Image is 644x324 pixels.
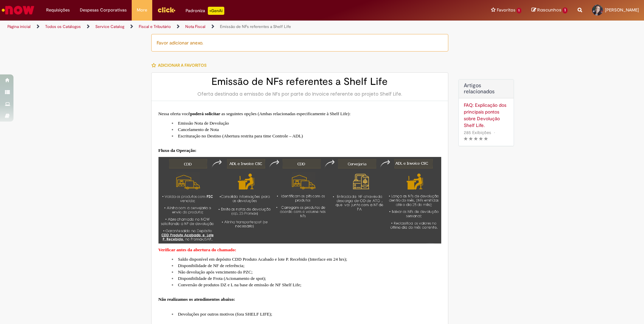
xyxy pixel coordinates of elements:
span: Emissão Nota de Devolução [178,121,229,126]
ul: Trilhas de página [5,21,424,33]
a: Todos os Catálogos [45,24,81,29]
span: Saldo disponível em depósito CDD Produto Acabado e lote P. Recebido (Interface em 24 hrs); [178,257,347,262]
span: Cancelamento de Nota [178,127,219,132]
span: Adicionar a Favoritos [158,63,206,68]
span: Requisições [46,7,70,13]
span: Favoritos [497,7,515,13]
span: Não realizamos os atendimentos abaixo: [158,297,235,302]
a: Emissão de NFs referentes a Shelf Life [220,24,291,29]
a: FAQ: Explicação dos principais pontos sobre Devolução Shelf Life. [464,102,509,129]
span: Despesas Corporativas [80,7,127,13]
a: Rascunhos [532,7,568,13]
a: Fiscal e Tributário [139,24,171,29]
a: Página inicial [7,24,31,29]
span: Conversão de produtos DZ e L na base de emissão de NF Shelf Life; [178,282,301,287]
a: Nota Fiscal [185,24,205,29]
h3: Artigos relacionados [464,83,509,95]
span: Rascunhos [537,7,561,13]
span: [PERSON_NAME] [605,7,639,13]
span: Disponibilidade de Frota (Acionamento de spot); [178,276,266,281]
span: 1 [517,8,522,13]
span: More [137,7,147,13]
div: Oferta destinada a emissão de NFs por parte do Invoice referente ao projeto Shelf Life. [158,91,441,97]
span: poderá solicitar [190,111,220,116]
span: Fluxo da Operação: [158,148,196,153]
a: Service Catalog [95,24,124,29]
p: +GenAi [208,7,224,15]
span: Disponibilidade de NF de referência; [178,263,245,268]
span: Escrituração no Destino (Abertura restrita para time Controle – ADL) [178,133,303,138]
span: Nessa oferta você [158,111,190,116]
img: click_logo_yellow_360x200.png [157,5,175,15]
span: 1 [562,7,568,13]
span: as seguintes opções (Ambas relacionadas especificamente à Shelf Life): [221,111,350,116]
span: Não devolução após vencimento do PZC; [178,269,253,274]
span: Devoluções por outros motivos (fora SHELF LIFE); [178,312,272,317]
div: Padroniza [186,7,224,15]
button: Adicionar a Favoritos [151,58,210,72]
span: Verificar antes da abertura do chamado: [158,247,236,252]
h2: Emissão de NFs referentes a Shelf Life [158,76,441,87]
span: • [492,128,496,137]
div: Favor adicionar anexo. [151,34,448,52]
img: ServiceNow [1,3,35,17]
span: 285 Exibições [464,130,491,135]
